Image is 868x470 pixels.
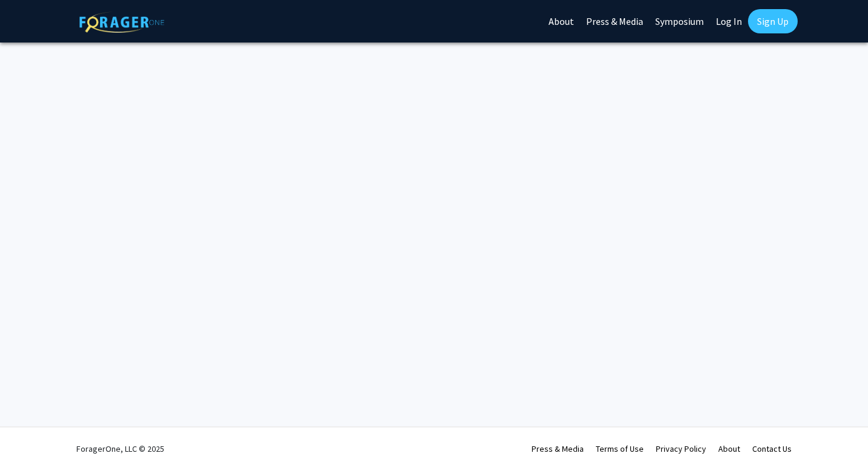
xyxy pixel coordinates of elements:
a: Terms of Use [596,443,644,454]
a: Press & Media [532,443,584,454]
a: About [718,443,740,454]
a: Sign Up [748,9,798,33]
a: Privacy Policy [656,443,706,454]
a: Contact Us [752,443,792,454]
div: ForagerOne, LLC © 2025 [76,427,164,470]
img: ForagerOne Logo [79,12,164,33]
